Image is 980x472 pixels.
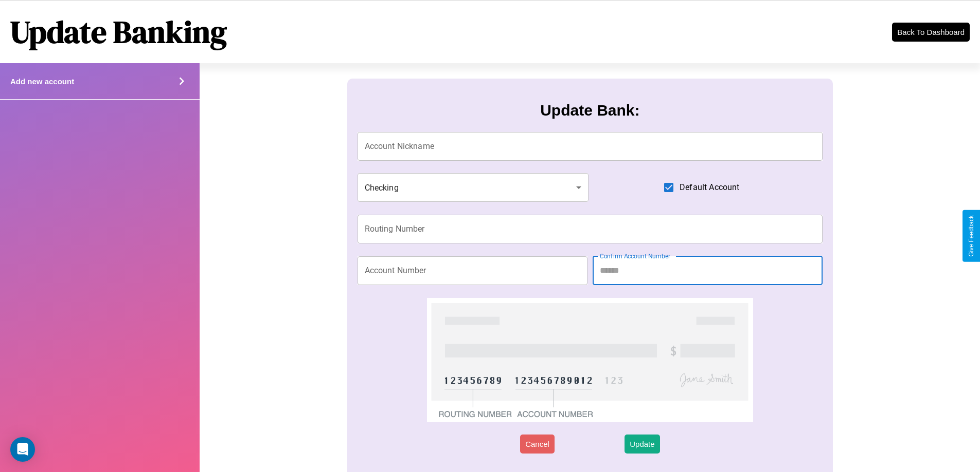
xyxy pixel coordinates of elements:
[680,181,739,194] span: Default Account
[10,11,227,53] h1: Update Banking
[520,435,555,454] button: Cancel
[600,252,670,260] label: Confirm Account Number
[427,298,753,422] img: check
[10,77,74,86] h4: Add new account
[968,215,975,257] div: Give Feedback
[10,437,35,462] div: Open Intercom Messenger
[892,23,970,42] button: Back To Dashboard
[358,173,589,202] div: Checking
[540,102,639,119] h3: Update Bank:
[625,435,660,454] button: Update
